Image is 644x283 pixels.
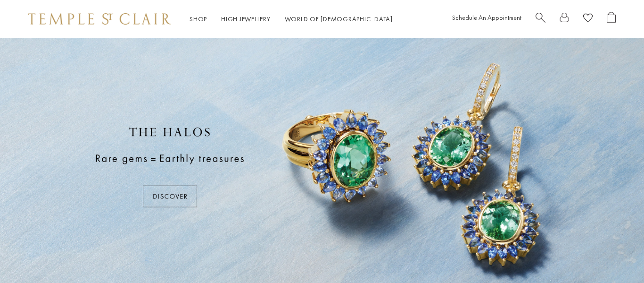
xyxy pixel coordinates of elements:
a: View Wishlist [583,12,593,26]
img: Temple St. Clair [28,13,171,25]
nav: Main navigation [190,13,393,25]
a: Open Shopping Bag [607,12,616,26]
a: High JewelleryHigh Jewellery [221,15,271,23]
a: Schedule An Appointment [452,13,521,22]
a: Search [536,12,545,26]
a: World of [DEMOGRAPHIC_DATA]World of [DEMOGRAPHIC_DATA] [285,15,393,23]
a: ShopShop [190,15,207,23]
